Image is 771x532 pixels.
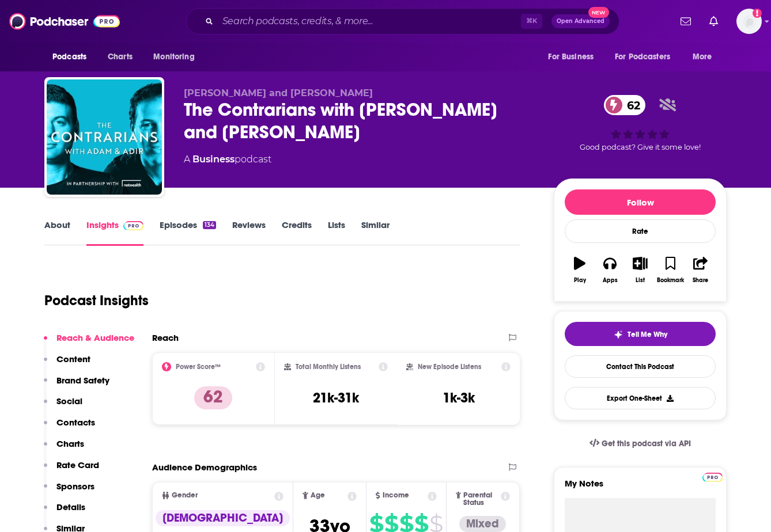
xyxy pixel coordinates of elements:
[44,46,101,68] button: open menu
[44,375,109,396] button: Brand Safety
[676,12,696,31] a: Show notifications dropdown
[657,277,684,284] div: Bookmark
[56,438,84,449] p: Charts
[580,430,700,458] a: Get this podcast via API
[565,478,716,498] label: My Notes
[44,438,84,459] button: Charts
[152,332,179,343] h2: Reach
[693,277,708,284] div: Share
[56,396,82,406] p: Social
[184,88,373,98] span: [PERSON_NAME] and [PERSON_NAME]
[56,332,134,343] p: Reach & Audience
[463,492,498,507] span: Parental Status
[625,249,655,291] button: List
[418,363,481,371] h2: New Episode Listens
[554,88,727,159] div: 62Good podcast? Give it some love!
[736,9,762,34] img: User Profile
[145,46,209,68] button: open menu
[595,249,625,291] button: Apps
[44,417,95,438] button: Contacts
[56,501,85,512] p: Details
[152,462,257,473] h2: Audience Demographics
[565,189,716,215] button: Follow
[176,363,221,371] h2: Power Score™
[521,14,542,29] span: ⌘ K
[736,9,762,34] button: Show profile menu
[56,417,95,428] p: Contacts
[44,292,149,309] h1: Podcast Insights
[52,49,86,65] span: Podcasts
[685,46,727,68] button: open menu
[296,363,361,371] h2: Total Monthly Listens
[565,322,716,346] button: tell me why sparkleTell Me Why
[44,354,90,375] button: Content
[655,249,685,291] button: Bookmark
[56,459,99,470] p: Rate Card
[686,249,716,291] button: Share
[218,12,521,31] input: Search podcasts, credits, & more...
[172,492,198,499] span: Gender
[574,277,586,284] div: Play
[604,95,646,115] a: 62
[282,219,312,246] a: Credits
[607,46,687,68] button: open menu
[56,354,90,364] p: Content
[44,396,82,417] button: Social
[443,389,475,406] h3: 1k-3k
[56,481,95,492] p: Sponsors
[186,8,619,35] div: Search podcasts, credits, & more...
[693,49,712,65] span: More
[232,219,266,246] a: Reviews
[551,14,610,28] button: Open AdvancedNew
[753,9,762,18] svg: Add a profile image
[565,219,716,243] div: Rate
[736,9,762,34] span: Logged in as jhutchinson
[702,471,723,482] a: Pro website
[602,439,691,449] span: Get this podcast via API
[565,387,716,409] button: Export One-Sheet
[44,481,95,502] button: Sponsors
[100,46,139,68] a: Charts
[540,46,608,68] button: open menu
[9,10,120,32] img: Podchaser - Follow, Share and Rate Podcasts
[615,95,646,115] span: 62
[614,330,623,339] img: tell me why sparkle
[44,332,134,354] button: Reach & Audience
[160,219,216,246] a: Episodes134
[702,473,723,482] img: Podchaser Pro
[361,219,390,246] a: Similar
[565,249,595,291] button: Play
[184,153,271,166] div: A podcast
[628,330,667,339] span: Tell Me Why
[328,219,345,246] a: Lists
[311,492,325,499] span: Age
[194,386,232,409] p: 62
[44,459,99,481] button: Rate Card
[383,492,409,499] span: Income
[459,516,506,532] div: Mixed
[56,375,109,386] p: Brand Safety
[313,389,359,406] h3: 21k-31k
[588,7,609,18] span: New
[705,12,723,31] a: Show notifications dropdown
[636,277,645,284] div: List
[44,219,70,246] a: About
[192,154,235,165] a: Business
[203,221,216,229] div: 134
[548,49,594,65] span: For Business
[603,277,618,284] div: Apps
[615,49,670,65] span: For Podcasters
[156,510,290,526] div: [DEMOGRAPHIC_DATA]
[44,501,85,523] button: Details
[580,143,701,151] span: Good podcast? Give it some love!
[153,49,194,65] span: Monitoring
[565,355,716,378] a: Contact This Podcast
[108,49,133,65] span: Charts
[47,79,162,195] img: The Contrarians with Adam and Adir
[123,221,143,230] img: Podchaser Pro
[557,18,604,24] span: Open Advanced
[86,219,143,246] a: InsightsPodchaser Pro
